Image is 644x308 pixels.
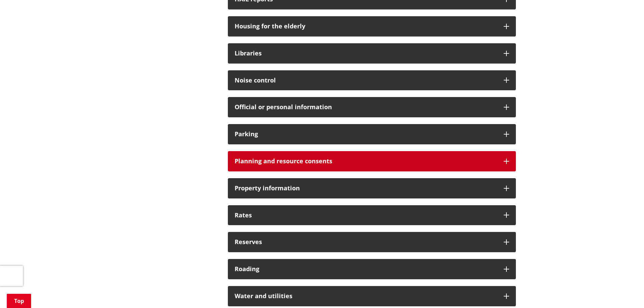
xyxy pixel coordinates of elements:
h3: Reserves [235,239,497,245]
h3: Property information [235,185,497,192]
h3: Rates [235,212,497,219]
h3: Water and utilities [235,293,497,300]
h3: Official or personal information [235,104,497,111]
iframe: Messenger Launcher [613,280,637,304]
h3: Parking [235,131,497,138]
h3: Roading [235,266,497,273]
h3: Noise control [235,77,497,84]
a: Top [7,294,31,308]
h3: Planning and resource consents [235,158,497,165]
h3: Libraries [235,50,497,57]
h3: Housing for the elderly [235,23,497,30]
